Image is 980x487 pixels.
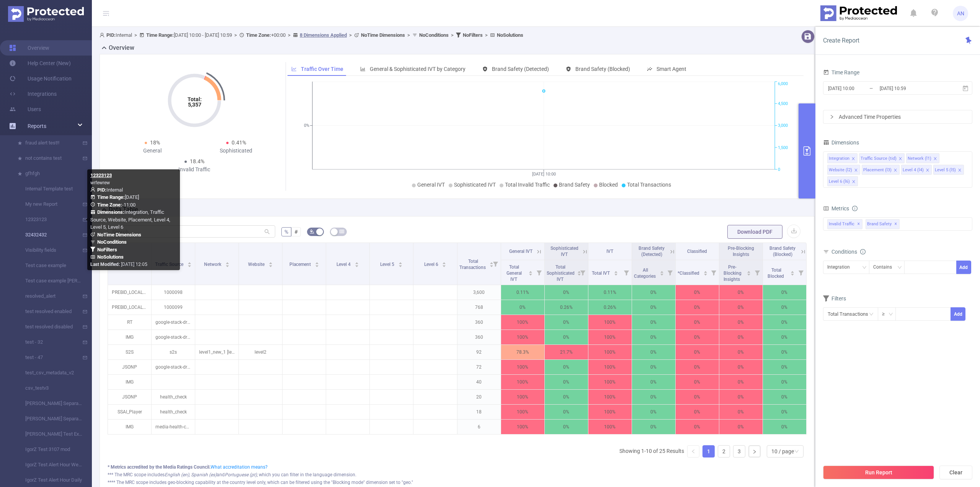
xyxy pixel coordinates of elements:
span: ✕ [894,220,897,229]
p: 0% [719,285,763,300]
div: Placement (l3) [863,165,892,175]
i: icon: close [933,157,937,161]
span: *Classified [678,271,701,276]
span: 18.4% [190,158,204,164]
p: 0% [719,345,763,359]
p: level1_new_1 [level1] [195,345,238,359]
span: Total General IVT [506,264,522,282]
span: Pre-Blocking Insights [728,246,754,257]
p: 0% [632,375,675,389]
i: icon: user [100,33,106,38]
button: Run Report [823,466,934,479]
tspan: 1,500 [778,145,788,150]
i: icon: caret-up [660,270,664,272]
a: Usage Notification [9,71,72,86]
p: 100% [588,345,632,359]
i: Filter menu [752,260,763,285]
b: Time Zone: [246,32,271,38]
p: 0% [632,360,675,374]
span: > [405,32,412,38]
i: Filter menu [621,260,632,285]
li: 2 [718,445,730,457]
p: IMG [108,330,151,344]
b: Dimensions : [97,209,124,215]
a: test resolved disabled [15,319,83,335]
i: Filter menu [708,260,719,285]
i: icon: caret-down [187,264,191,266]
i: icon: caret-down [791,272,795,275]
i: icon: user [90,187,97,192]
p: 100% [588,330,632,344]
i: icon: caret-down [746,272,751,275]
li: Next Page [748,445,761,457]
div: Sophisticated [194,147,278,155]
div: Integration [827,261,855,274]
span: Internal [DATE] -11:00 [90,187,170,260]
div: Contains [873,261,897,274]
tspan: 3,000 [778,123,788,128]
div: Sort [225,261,230,266]
b: 12323123 [90,172,112,178]
p: 0% [545,330,588,344]
a: Test case example [15,258,83,273]
span: Brand Safety (Detected) [639,246,665,257]
a: [PERSON_NAME] Separation 2 [15,411,83,426]
div: icon: rightAdvanced Time Properties [823,110,972,123]
i: icon: caret-up [791,270,795,272]
div: ≥ [882,308,890,320]
div: Sort [660,270,664,274]
p: 21.7% [545,345,588,359]
div: Level 5 (l5) [935,165,956,175]
b: Last Modified: [90,262,120,267]
i: icon: right [752,449,757,454]
i: icon: caret-up [746,270,751,272]
i: icon: caret-up [442,261,446,263]
i: icon: close [854,168,858,173]
button: Download PDF [727,225,782,239]
a: My new Report [15,197,83,212]
i: icon: caret-down [614,272,618,275]
tspan: Total: [187,96,201,102]
p: 0% [632,300,675,315]
i: Filter menu [534,260,544,285]
div: Sort [528,270,533,274]
b: No Filters [463,32,483,38]
a: resolved_alert [15,289,83,304]
li: 3 [733,445,745,457]
a: csv_testv3 [15,380,83,396]
i: icon: caret-up [703,270,707,272]
a: IgorZ Test Alert Hour Weekly [15,457,83,472]
a: [PERSON_NAME] Test Excluding Rows [15,426,83,442]
div: Integration [829,154,849,164]
span: Total Invalid Traffic [505,182,550,188]
div: Sort [614,270,618,274]
p: 0% [501,300,544,315]
div: Level 6 (l6) [829,177,850,187]
p: 0% [545,375,588,389]
p: 3,600 [457,285,501,300]
p: 0% [763,330,806,344]
span: Reports [28,123,46,129]
i: icon: close [898,157,902,161]
a: fraud alert test!! [15,135,83,151]
div: Sort [746,270,751,274]
i: icon: left [691,449,696,454]
p: RT [108,315,151,330]
p: google-stack-driver-checks [152,315,195,330]
p: 78.3% [501,345,544,359]
a: 32432432 [15,227,83,243]
span: Create Report [823,37,859,44]
b: Time Range: [97,194,125,200]
i: Filter menu [665,260,675,285]
p: 0.26% [588,300,632,315]
p: 0% [676,285,719,300]
p: 0% [676,345,719,359]
i: icon: caret-up [614,270,618,272]
i: icon: info-circle [860,249,866,254]
li: Level 4 (l4) [901,165,932,175]
span: wrfewrew [90,180,110,185]
i: icon: down [862,265,867,271]
p: 0% [676,375,719,389]
p: IMG [108,375,151,389]
p: 0% [719,315,763,330]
